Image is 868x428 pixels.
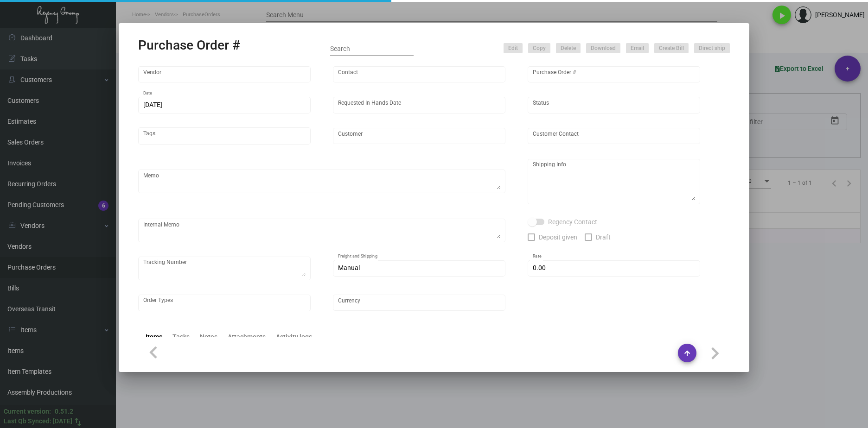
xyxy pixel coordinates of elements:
[4,407,51,416] div: Current version:
[508,44,518,52] span: Edit
[146,332,162,342] div: Items
[699,44,725,52] span: Direct ship
[631,44,644,52] span: Email
[528,43,550,53] button: Copy
[556,43,581,53] button: Delete
[596,232,611,243] span: Draft
[504,43,523,53] button: Edit
[200,332,217,342] div: Notes
[561,44,576,52] span: Delete
[654,43,689,53] button: Create Bill
[138,38,240,53] h2: Purchase Order #
[586,43,620,53] button: Download
[172,332,190,342] div: Tasks
[591,44,616,52] span: Download
[548,216,597,227] span: Regency Contact
[55,407,73,416] div: 0.51.2
[4,416,72,426] div: Last Qb Synced: [DATE]
[659,44,684,52] span: Create Bill
[228,332,266,342] div: Attachments
[694,43,730,53] button: Direct ship
[626,43,649,53] button: Email
[539,232,577,243] span: Deposit given
[276,332,312,342] div: Activity logs
[338,264,360,271] span: Manual
[533,44,546,52] span: Copy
